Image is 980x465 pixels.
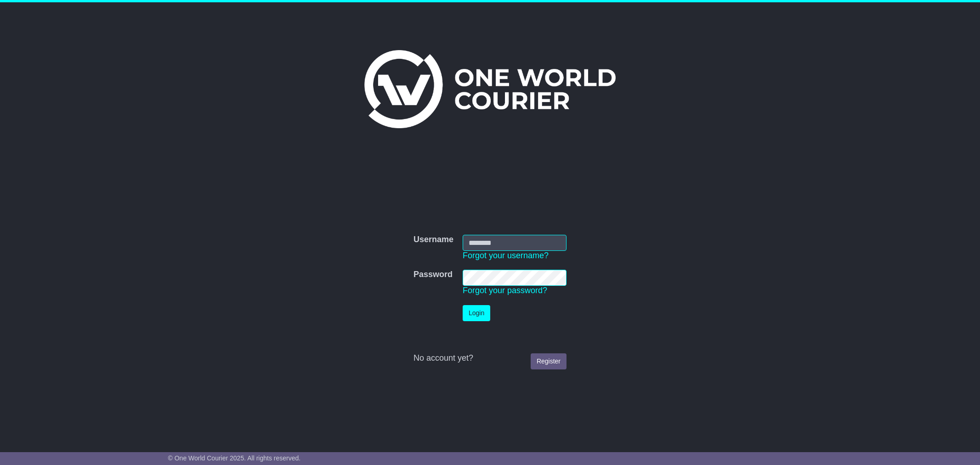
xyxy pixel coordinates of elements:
[531,353,566,369] a: Register
[168,454,301,462] span: © One World Courier 2025. All rights reserved.
[414,235,453,245] label: Username
[463,305,490,321] button: Login
[414,353,566,363] div: No account yet?
[364,50,615,128] img: One World
[463,251,549,260] a: Forgot your username?
[463,286,547,295] a: Forgot your password?
[414,270,453,280] label: Password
